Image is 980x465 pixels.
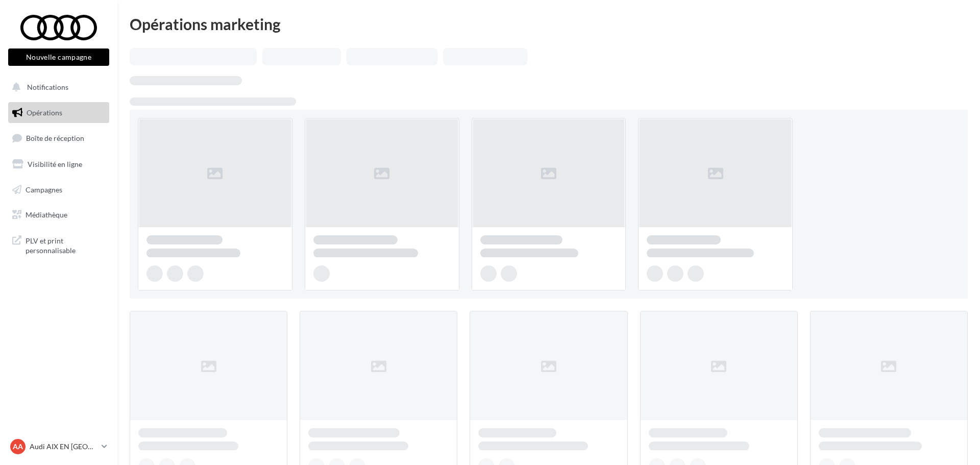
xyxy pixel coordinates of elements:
[26,234,105,256] span: PLV et print personnalisable
[26,185,62,193] span: Campagnes
[6,154,111,175] a: Visibilité en ligne
[6,77,107,98] button: Notifications
[8,48,109,66] button: Nouvelle campagne
[26,134,84,142] span: Boîte de réception
[6,230,111,260] a: PLV et print personnalisable
[27,108,62,117] span: Opérations
[130,16,968,32] div: Opérations marketing
[30,442,97,452] p: Audi AIX EN [GEOGRAPHIC_DATA]
[6,204,111,226] a: Médiathèque
[27,83,68,91] span: Notifications
[6,102,111,124] a: Opérations
[6,179,111,201] a: Campagnes
[13,442,23,452] span: AA
[6,127,111,149] a: Boîte de réception
[26,210,67,219] span: Médiathèque
[8,437,109,456] a: AA Audi AIX EN [GEOGRAPHIC_DATA]
[28,160,82,168] span: Visibilité en ligne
